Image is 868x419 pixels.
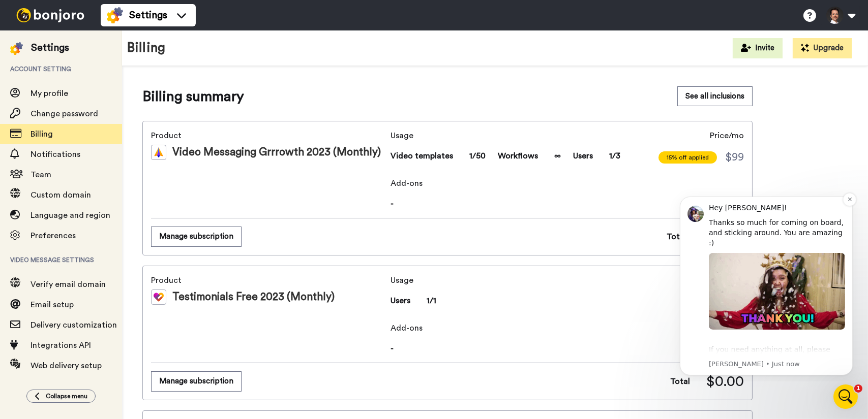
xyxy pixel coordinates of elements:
[554,150,561,162] span: ∞
[31,150,80,158] span: Notifications
[8,215,195,248] div: Jeroen says…
[427,295,436,307] span: 1/1
[391,295,410,307] span: Users
[391,322,744,334] span: Add-ons
[391,274,436,286] span: Usage
[659,151,717,164] span: 15% off applied
[31,362,102,370] span: Web delivery setup
[391,150,453,162] span: Video templates
[159,4,178,23] button: Home
[8,99,195,149] div: Johann says…
[12,8,88,22] img: bj-logo-header-white.svg
[677,86,753,107] a: See all inclusions
[16,333,24,341] button: Emoji picker
[45,188,187,208] div: I think I'll probably be able to set everything up via Zapier.
[31,191,91,199] span: Custom domain
[151,227,242,246] button: Manage subscription
[45,221,187,241] div: Looking to get on monthly plan for Grrrowth probably.
[32,333,40,341] button: Gif picker
[677,86,753,106] button: See all inclusions
[31,171,51,179] span: Team
[37,215,195,247] div: Looking to get on monthly plan for Grrrowth probably.
[391,177,744,189] span: Add-ons
[391,130,620,142] span: Usage
[16,4,159,54] div: Please let me know the make and model of the device you are using. Please include the OS version....
[609,150,620,162] span: 1/3
[44,147,181,197] div: If you need anything at all, please reach out to us here. If you'd rather help yourself first, yo...
[31,321,117,329] span: Delivery customization
[127,41,165,55] h1: Billing
[854,384,862,393] span: 1
[37,182,195,214] div: I think I'll probably be able to set everything up via Zapier.
[8,68,195,99] div: Jeroen says…
[7,4,26,23] button: go back
[469,150,486,162] span: 1/50
[8,182,195,215] div: Jeroen says…
[833,384,858,409] iframe: Intercom live chat
[49,13,99,23] p: Active 10h ago
[573,150,593,162] span: Users
[151,289,166,305] img: tm-color.svg
[498,150,538,162] span: Workflows
[31,110,98,118] span: Change password
[31,130,53,138] span: Billing
[107,7,123,23] img: settings-colored.svg
[391,198,744,210] span: -
[151,371,242,391] button: Manage subscription
[8,99,167,141] div: Ok I will report it. The team will try to replicate the issue on our side. I will let you know as...
[49,5,115,13] h1: [PERSON_NAME]
[665,187,868,381] iframe: Intercom notifications message
[31,301,74,309] span: Email setup
[31,89,68,98] span: My profile
[173,329,191,345] button: Send a message…
[16,105,159,135] div: Ok I will report it. The team will try to replicate the issue on our side. I will let you know as...
[31,232,76,240] span: Preferences
[391,342,744,354] span: -
[37,149,195,181] div: Alright, let me know when you hear back.
[16,304,159,334] div: I do not have a coupon for any of our plans at this time. There is a 20% discount if you go for t...
[9,311,195,329] textarea: Message…
[45,254,187,284] div: Do you have any coupon codes for that? Then I'll just trust that the app issue gets solved :)
[31,41,69,55] div: Settings
[178,6,192,19] button: Dismiss notification
[65,333,73,341] button: Start recording
[8,248,195,298] div: Jeroen says…
[151,289,386,305] div: Testimonials Free 2023 (Monthly)
[8,298,195,363] div: Johann says…
[44,172,181,181] p: Message from Amy, sent Just now
[57,74,187,84] div: Pixel 9 Pro XL, latest Andoird update
[45,155,187,175] div: Alright, let me know when you hear back.
[725,150,744,165] span: $99
[710,130,744,142] span: Price/mo
[49,68,195,90] div: Pixel 9 Pro XL, latest Andoird update
[31,280,106,288] span: Verify email domain
[706,371,744,392] span: $0.00
[29,6,45,22] img: Profile image for Johann
[8,298,167,340] div: I do not have a coupon for any of our plans at this time. There is a 20% discount if you go for t...
[151,274,386,286] span: Product
[178,4,197,22] div: Close
[670,375,690,388] span: Total
[46,392,87,400] span: Collapse menu
[31,341,91,349] span: Integrations API
[142,86,244,107] span: Billing summary
[37,248,195,290] div: Do you have any coupon codes for that? Then I'll just trust that the app issue gets solved :)
[31,211,110,219] span: Language and region
[151,130,386,142] span: Product
[793,38,852,58] button: Upgrade
[8,149,195,182] div: Jeroen says…
[151,145,166,160] img: vm-color.svg
[129,8,167,22] span: Settings
[26,390,96,403] button: Collapse menu
[151,145,386,160] div: Video Messaging Grrrowth 2023 (Monthly)
[48,333,56,341] button: Upload attachment
[733,38,783,58] button: Invite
